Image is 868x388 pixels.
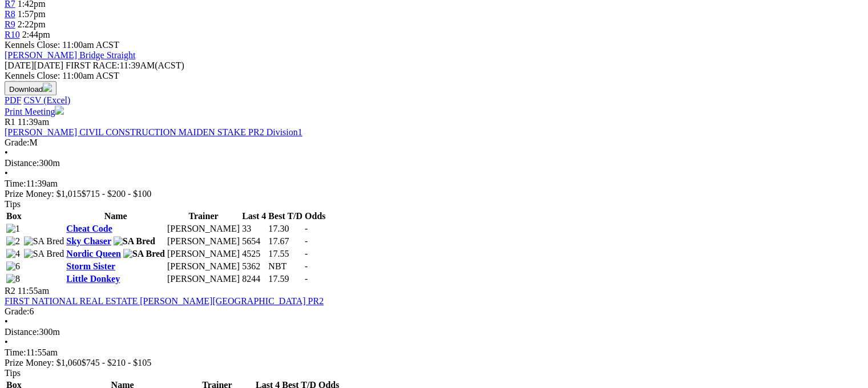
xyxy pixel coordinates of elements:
th: Name [66,211,165,222]
th: Odds [304,211,326,222]
span: - [305,274,308,284]
a: R10 [5,30,20,39]
span: - [305,236,308,246]
img: 1 [6,224,20,234]
a: Little Donkey [66,274,120,284]
span: FIRST RACE: [66,60,119,70]
span: 1:57pm [18,9,46,19]
td: 8244 [241,273,267,285]
td: 17.67 [268,236,303,247]
a: Sky Chaser [66,236,111,246]
img: 8 [6,274,20,284]
div: Prize Money: $1,060 [5,358,863,368]
div: 300m [5,158,863,168]
img: SA Bred [123,249,165,259]
span: 11:39am [18,117,49,127]
td: [PERSON_NAME] [167,236,240,247]
span: Grade: [5,138,30,147]
a: FIRST NATIONAL REAL ESTATE [PERSON_NAME][GEOGRAPHIC_DATA] PR2 [5,296,324,306]
span: • [5,148,8,157]
span: 11:55am [18,286,49,296]
th: Last 4 [241,211,267,222]
th: Best T/D [268,211,303,222]
img: download.svg [43,83,52,92]
div: 300m [5,327,863,337]
img: 2 [6,236,20,246]
td: [PERSON_NAME] [167,248,240,260]
div: 11:39am [5,179,863,189]
td: [PERSON_NAME] [167,223,240,235]
td: 17.55 [268,248,303,260]
span: 2:44pm [22,30,50,39]
a: Nordic Queen [66,249,121,258]
img: 4 [6,249,20,259]
a: PDF [5,95,21,105]
span: - [305,249,308,258]
span: Grade: [5,306,30,316]
td: [PERSON_NAME] [167,273,240,285]
a: Print Meeting [5,107,64,116]
span: - [305,224,308,233]
span: [DATE] [5,60,34,70]
td: 33 [241,223,267,235]
span: [DATE] [5,60,63,70]
a: R8 [5,9,15,19]
span: • [5,317,8,326]
span: R2 [5,286,15,296]
div: 11:55am [5,347,863,358]
div: Kennels Close: 11:00am ACST [5,71,863,81]
img: SA Bred [24,236,64,246]
img: printer.svg [55,106,64,115]
span: Kennels Close: 11:00am ACST [5,40,119,50]
span: Box [6,211,22,221]
a: Cheat Code [66,224,112,233]
td: 17.30 [268,223,303,235]
span: $715 - $200 - $100 [82,189,152,199]
span: Time: [5,179,26,188]
td: NBT [268,261,303,272]
span: Tips [5,368,21,378]
td: 5654 [241,236,267,247]
span: $745 - $210 - $105 [82,358,152,367]
a: [PERSON_NAME] Bridge Straight [5,50,135,60]
a: CSV (Excel) [23,95,70,105]
button: Download [5,81,56,95]
img: SA Bred [24,249,64,259]
div: 6 [5,306,863,317]
td: 5362 [241,261,267,272]
a: R9 [5,19,15,29]
span: • [5,168,8,178]
a: [PERSON_NAME] CIVIL CONSTRUCTION MAIDEN STAKE PR2 Division1 [5,127,302,137]
img: 6 [6,261,20,272]
span: • [5,337,8,347]
img: SA Bred [114,236,155,246]
div: Prize Money: $1,015 [5,189,863,199]
div: Download [5,95,863,106]
span: Distance: [5,158,39,168]
th: Trainer [167,211,240,222]
a: Storm Sister [66,261,115,271]
span: Distance: [5,327,39,337]
td: 4525 [241,248,267,260]
span: 2:22pm [18,19,46,29]
span: Time: [5,347,26,357]
span: R1 [5,117,15,127]
td: 17.59 [268,273,303,285]
span: 11:39AM(ACST) [66,60,184,70]
div: M [5,138,863,148]
span: - [305,261,308,271]
td: [PERSON_NAME] [167,261,240,272]
span: Tips [5,199,21,209]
